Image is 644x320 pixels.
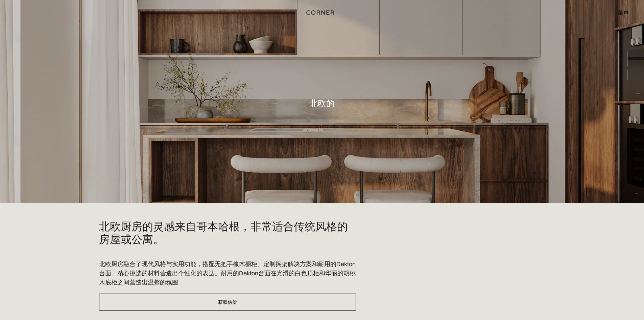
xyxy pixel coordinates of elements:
[611,7,629,18] div: 菜单
[298,8,346,17] a: 家
[99,294,356,311] a: 获取估价
[99,220,348,246] font: 北欧厨房的灵感来自哥本哈根，非常适合传统风格的房屋或公寓。
[99,260,356,286] font: 北欧厨房融合了现代风格与实用功能，搭配无把手橡木橱柜、定制搁架解决方案和耐用的Dekton台面。精心挑选的材料营造出个性化的表达。耐用的Dekton台面在光滑的白色顶柜和华丽的胡桃木底柜之间营造...
[618,9,629,16] font: 菜单
[218,299,237,305] font: 获取估价
[309,98,335,108] font: 北欧的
